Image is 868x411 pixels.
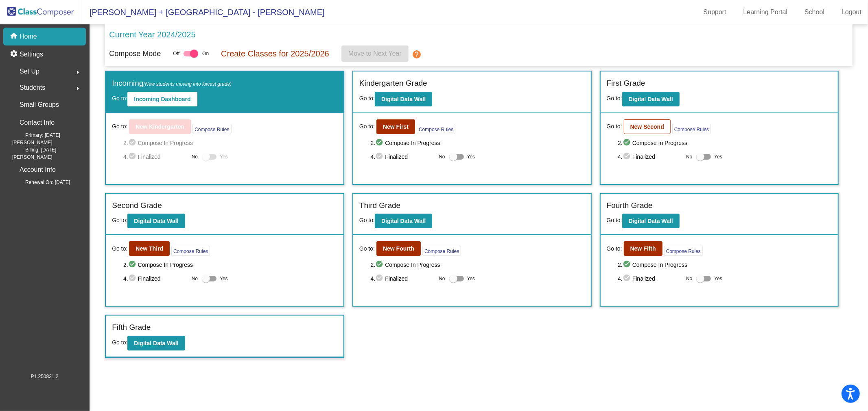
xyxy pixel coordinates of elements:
p: Current Year 2024/2025 [109,28,195,41]
p: Compose Mode [109,48,161,59]
mat-icon: check_circle [375,260,385,270]
a: Logout [835,6,868,19]
button: New Fourth [376,241,421,256]
span: No [686,275,692,282]
a: Support [697,6,733,19]
span: 4. Finalized [618,152,682,162]
span: Go to: [112,217,127,223]
span: Yes [714,274,722,283]
span: No [686,153,692,160]
b: Digital Data Wall [134,340,178,346]
b: Digital Data Wall [134,218,178,224]
span: 2. Compose In Progress [371,138,585,148]
span: Renewal On: [DATE] [12,179,70,186]
span: 2. Compose In Progress [123,138,337,148]
span: Go to: [359,95,375,102]
span: Yes [220,274,228,283]
button: Compose Rules [672,124,711,134]
span: Go to: [359,217,375,223]
b: New Fifth [630,245,656,252]
span: On [202,50,209,57]
label: First Grade [607,78,645,89]
span: Go to: [112,339,127,346]
button: Digital Data Wall [622,92,680,106]
span: Set Up [20,66,39,77]
button: Move to Next Year [341,45,409,62]
span: Go to: [112,122,127,131]
mat-icon: check_circle [623,260,632,270]
p: Small Groups [20,99,59,110]
b: New First [383,123,409,130]
button: New Kindergarten [129,119,191,134]
span: Primary: [DATE][PERSON_NAME] [12,132,86,146]
b: Incoming Dashboard [134,96,190,102]
span: 4. Finalized [123,274,188,283]
span: No [192,275,198,282]
span: Students [20,82,45,93]
mat-icon: check_circle [128,152,138,162]
mat-icon: check_circle [623,274,632,283]
button: Compose Rules [417,124,455,134]
span: 4. Finalized [371,274,435,283]
span: Go to: [607,95,622,102]
label: Fifth Grade [112,322,151,333]
button: Compose Rules [422,246,461,256]
span: [PERSON_NAME] + [GEOGRAPHIC_DATA] - [PERSON_NAME] [81,6,325,19]
button: Digital Data Wall [622,214,680,228]
label: Kindergarten Grade [359,78,427,89]
span: No [439,153,445,160]
span: Go to: [359,122,375,131]
label: Fourth Grade [607,200,653,212]
button: Digital Data Wall [375,214,432,228]
mat-icon: check_circle [128,274,138,283]
button: Incoming Dashboard [127,92,197,106]
p: Settings [20,50,43,59]
span: Go to: [607,122,622,131]
p: Create Classes for 2025/2026 [221,48,329,60]
span: Off [173,50,179,57]
span: 2. Compose In Progress [618,138,832,148]
mat-icon: check_circle [375,138,385,148]
b: Digital Data Wall [381,96,426,102]
span: No [439,275,445,282]
span: Billing: [DATE][PERSON_NAME] [12,146,86,161]
p: Contact Info [20,117,55,128]
button: New Second [624,119,671,134]
button: Compose Rules [664,246,703,256]
mat-icon: check_circle [375,152,385,162]
b: New Third [136,245,163,252]
b: Digital Data Wall [629,218,673,224]
span: 2. Compose In Progress [123,260,337,270]
button: Compose Rules [192,124,231,134]
button: Compose Rules [171,246,210,256]
span: Yes [220,152,228,162]
mat-icon: home [10,32,20,41]
span: Go to: [607,244,622,253]
mat-icon: check_circle [128,260,138,270]
span: Yes [714,152,722,162]
mat-icon: check_circle [128,138,138,148]
span: Yes [467,274,475,283]
a: School [798,6,831,19]
button: New Third [129,241,170,256]
b: New Kindergarten [136,123,184,130]
button: Digital Data Wall [127,336,185,350]
mat-icon: arrow_right [73,84,83,93]
p: Home [20,32,37,41]
span: 4. Finalized [123,152,188,162]
span: (New students moving into lowest grade) [143,81,232,87]
span: Go to: [112,95,127,102]
span: 2. Compose In Progress [371,260,585,270]
span: 2. Compose In Progress [618,260,832,270]
a: Learning Portal [737,6,794,19]
mat-icon: check_circle [623,152,632,162]
span: Go to: [112,244,127,253]
span: No [192,153,198,160]
mat-icon: check_circle [623,138,632,148]
span: Move to Next Year [348,50,402,57]
label: Incoming [112,78,232,89]
mat-icon: help [412,50,422,59]
span: Go to: [607,217,622,223]
span: Go to: [359,244,375,253]
label: Second Grade [112,200,162,212]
